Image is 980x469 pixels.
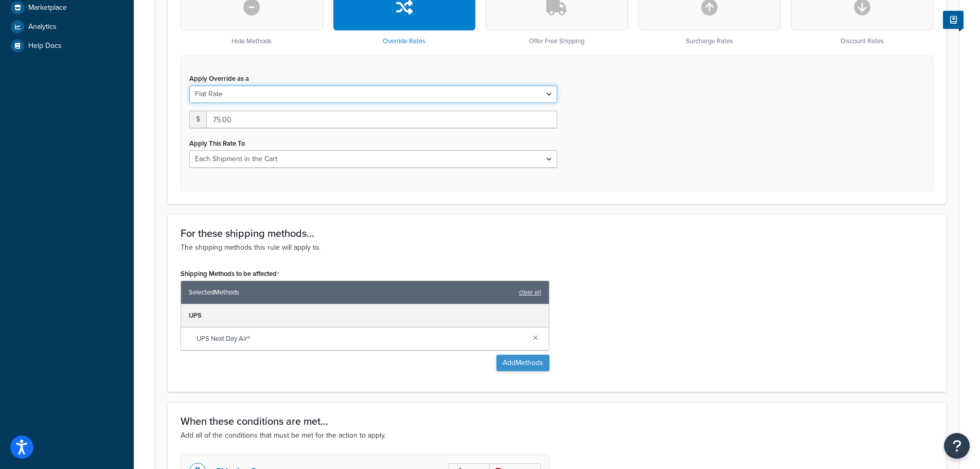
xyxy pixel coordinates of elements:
label: Apply Override as a [189,75,249,82]
div: UPS [181,304,549,327]
label: Shipping Methods to be affected [181,270,279,278]
button: AddMethods [496,355,549,371]
h3: For these shipping methods... [181,228,933,239]
span: Marketplace [28,4,67,12]
a: Help Docs [8,37,126,55]
span: Analytics [28,23,57,31]
span: Selected Methods [189,285,514,300]
a: clear all [519,285,541,300]
a: Analytics [8,18,126,36]
p: Add all of the conditions that must be met for the action to apply. [181,430,933,441]
span: UPS Next Day Air® [197,332,525,346]
h3: When these conditions are met... [181,415,933,427]
span: $ [189,111,206,128]
button: Show Help Docs [943,11,964,29]
p: The shipping methods this rule will apply to. [181,242,933,253]
button: Open Resource Center [944,433,970,459]
label: Apply This Rate To [189,140,245,147]
span: Help Docs [28,42,62,50]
